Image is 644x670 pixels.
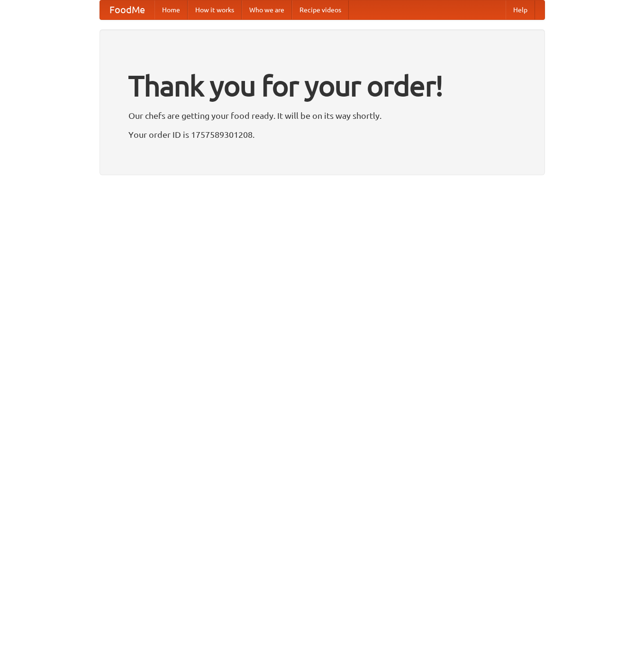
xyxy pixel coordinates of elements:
a: Recipe videos [292,0,349,19]
a: Who we are [242,0,292,19]
a: How it works [188,0,242,19]
a: FoodMe [100,0,154,19]
a: Help [506,0,535,19]
h1: Thank you for your order! [128,63,516,108]
p: Our chefs are getting your food ready. It will be on its way shortly. [128,108,516,123]
p: Your order ID is 1757589301208. [128,127,516,142]
a: Home [154,0,188,19]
